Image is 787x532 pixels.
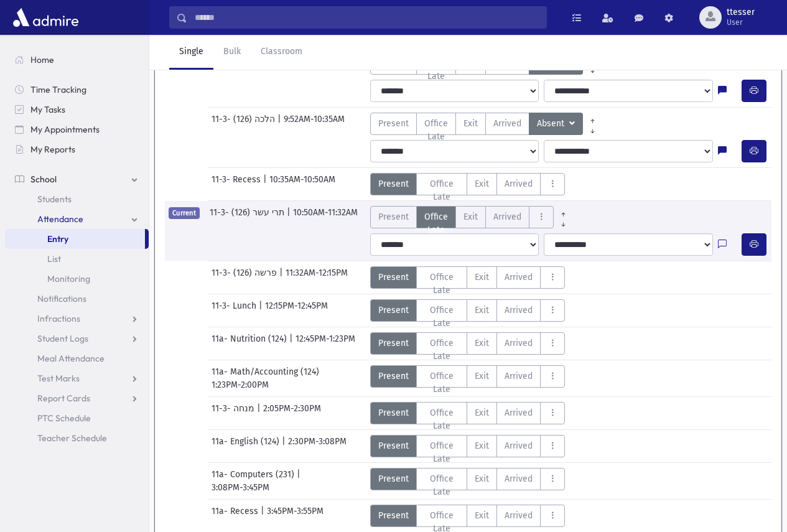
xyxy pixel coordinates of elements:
span: Arrived [505,304,533,317]
a: My Tasks [5,100,149,119]
span: 10:50AM-11:32AM [293,206,358,228]
span: 11:32AM-12:15PM [286,266,348,289]
span: Present [378,117,409,130]
span: Office Late [424,304,460,330]
span: 12:45PM-1:23PM [296,332,355,355]
span: Office Late [424,406,460,432]
span: Arrived [505,177,533,190]
span: 1:23PM-2:00PM [212,378,269,391]
span: Arrived [493,210,521,223]
span: Present [378,177,409,190]
span: | [263,173,269,195]
span: Present [378,472,409,485]
a: Entry [5,229,145,249]
span: Exit [463,210,478,223]
span: Present [378,304,409,317]
span: Exit [475,304,489,317]
div: AttTypes [370,299,566,322]
span: Home [30,54,54,65]
span: Office Late [424,210,448,236]
span: | [282,435,288,457]
a: My Appointments [5,119,149,139]
span: 12:15PM-12:45PM [265,299,328,322]
span: 11-3- Recess [212,173,263,195]
div: AttTypes [370,505,566,527]
a: Infractions [5,309,149,329]
span: 3:08PM-3:45PM [212,481,269,494]
span: Exit [463,117,478,130]
a: Test Marks [5,368,149,388]
span: Teacher Schedule [37,432,107,444]
span: Entry [47,233,68,245]
span: Current [169,207,200,219]
span: 11a- Nutrition (124) [212,332,289,355]
span: Arrived [505,439,533,452]
div: AttTypes [370,332,566,355]
span: 2:05PM-2:30PM [263,402,321,424]
span: 9:52AM-10:35AM [284,113,345,135]
span: 11a- Recess [212,505,261,527]
span: Notifications [37,293,86,304]
span: Office Late [424,439,460,465]
a: Single [169,35,213,70]
a: Monitoring [5,269,149,289]
span: Exit [475,406,489,419]
div: AttTypes [370,113,602,135]
span: Office Late [424,117,448,143]
span: Office Late [424,271,460,297]
span: 11-3- Lunch [212,299,259,322]
span: | [287,206,293,228]
span: | [279,266,286,289]
span: Arrived [505,472,533,485]
span: Office Late [424,370,460,396]
div: AttTypes [370,468,566,490]
span: 11a- English (124) [212,435,282,457]
span: PTC Schedule [37,413,91,424]
button: Absent [529,113,583,135]
span: Infractions [37,313,80,324]
span: Present [378,509,409,522]
div: AttTypes [370,365,566,388]
a: Students [5,189,149,209]
span: Exit [475,177,489,190]
a: Teacher Schedule [5,428,149,448]
span: | [257,402,263,424]
span: My Appointments [30,124,100,135]
span: Office Late [424,337,460,363]
img: AdmirePro [10,5,81,30]
span: Present [378,271,409,284]
a: List [5,249,149,269]
a: Meal Attendance [5,348,149,368]
span: 11a- Math/Accounting (124) [212,365,322,378]
span: | [277,113,284,135]
a: PTC Schedule [5,408,149,428]
span: Arrived [505,271,533,284]
span: | [297,468,303,481]
div: AttTypes [370,173,566,195]
div: AttTypes [370,435,566,457]
div: AttTypes [370,266,566,289]
span: Office Late [424,177,460,203]
span: Present [378,439,409,452]
span: Present [378,406,409,419]
span: School [30,174,57,185]
span: Arrived [505,406,533,419]
span: | [289,332,296,355]
span: 3:45PM-3:55PM [267,505,324,527]
span: Arrived [505,370,533,383]
span: 11-3- מנחה [212,402,257,424]
span: 10:35AM-10:50AM [269,173,335,195]
span: Test Marks [37,373,80,384]
span: User [727,17,755,27]
span: Arrived [505,337,533,350]
span: Monitoring [47,273,90,284]
span: Arrived [493,117,521,130]
a: My Reports [5,139,149,159]
span: My Tasks [30,104,65,115]
a: Attendance [5,209,149,229]
span: Students [37,194,72,205]
input: Search [187,6,546,29]
div: AttTypes [370,206,573,228]
a: Classroom [251,35,312,70]
span: 11a- Computers (231) [212,468,297,481]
